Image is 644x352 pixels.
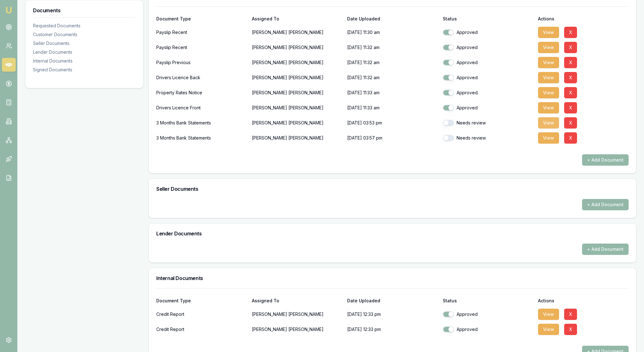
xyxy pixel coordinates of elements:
p: [DATE] 03:57 pm [347,132,438,144]
button: View [538,102,559,113]
div: Approved [443,311,533,317]
div: Internal Documents [33,58,136,64]
p: [PERSON_NAME] [PERSON_NAME] [252,56,342,69]
div: Approved [443,105,533,111]
button: X [564,27,577,38]
button: X [564,102,577,113]
div: Approved [443,59,533,66]
div: Approved [443,326,533,333]
button: X [564,309,577,320]
div: Status [443,299,533,303]
p: [PERSON_NAME] [PERSON_NAME] [252,41,342,54]
p: [DATE] 12:33 pm [347,308,438,321]
div: Date Uploaded [347,17,438,21]
button: X [564,72,577,83]
div: Actions [538,299,629,303]
h3: Documents [33,8,136,13]
div: Assigned To [252,299,342,303]
button: X [564,87,577,98]
h3: Internal Documents [156,276,629,281]
div: Needs review [443,120,533,126]
div: Document Type [156,17,247,21]
button: View [538,117,559,129]
div: Payslip Previous [156,56,247,69]
button: + Add Document [582,154,629,166]
p: [DATE] 11:30 am [347,26,438,39]
div: Actions [538,17,629,21]
button: X [564,324,577,335]
div: Customer Documents [33,31,136,38]
button: View [538,72,559,83]
button: View [538,132,559,144]
p: [PERSON_NAME] [PERSON_NAME] [252,102,342,114]
p: [PERSON_NAME] [PERSON_NAME] [252,132,342,144]
button: View [538,42,559,53]
div: Status [443,17,533,21]
p: [PERSON_NAME] [PERSON_NAME] [252,323,342,336]
div: Assigned To [252,17,342,21]
p: [PERSON_NAME] [PERSON_NAME] [252,117,342,129]
div: Approved [443,44,533,51]
p: [DATE] 11:32 am [347,56,438,69]
div: Property Rates Notice [156,86,247,99]
div: Payslip Recent [156,26,247,39]
p: [PERSON_NAME] [PERSON_NAME] [252,71,342,84]
div: 3 Months Bank Statements [156,117,247,129]
button: View [538,27,559,38]
div: Needs review [443,135,533,141]
div: Credit Report [156,323,247,336]
div: Approved [443,29,533,36]
button: View [538,87,559,98]
button: X [564,57,577,68]
button: View [538,309,559,320]
button: X [564,132,577,144]
div: Signed Documents [33,67,136,73]
div: Drivers Licence Back [156,71,247,84]
div: Drivers Licence Front [156,102,247,114]
button: + Add Document [582,199,629,210]
p: [DATE] 11:33 am [347,86,438,99]
p: [DATE] 11:32 am [347,71,438,84]
p: [PERSON_NAME] [PERSON_NAME] [252,308,342,321]
div: Approved [443,74,533,81]
p: [DATE] 11:33 am [347,102,438,114]
div: Seller Documents [33,40,136,47]
div: Payslip Recent [156,41,247,54]
button: X [564,117,577,129]
button: X [564,42,577,53]
button: + Add Document [582,244,629,255]
div: Lender Documents [33,49,136,55]
p: [PERSON_NAME] [PERSON_NAME] [252,26,342,39]
button: View [538,324,559,335]
div: Approved [443,90,533,96]
h3: Lender Documents [156,231,629,236]
div: Credit Report [156,308,247,321]
h3: Seller Documents [156,186,629,191]
button: View [538,57,559,68]
div: Document Type [156,299,247,303]
img: emu-icon-u.png [5,6,13,14]
p: [DATE] 03:53 pm [347,117,438,129]
div: Date Uploaded [347,299,438,303]
p: [PERSON_NAME] [PERSON_NAME] [252,86,342,99]
div: 3 Months Bank Statements [156,132,247,144]
p: [DATE] 11:32 am [347,41,438,54]
div: Requested Documents [33,23,136,29]
p: [DATE] 12:33 pm [347,323,438,336]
